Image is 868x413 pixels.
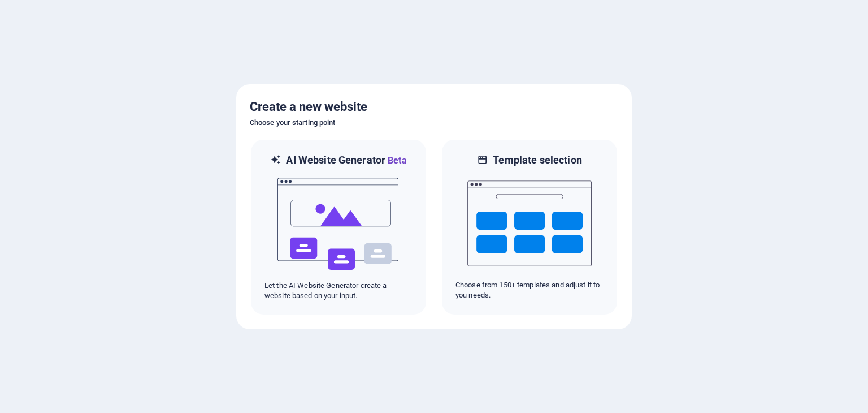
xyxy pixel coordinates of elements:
div: Template selectionChoose from 150+ templates and adjust it to you needs. [441,139,618,316]
p: Let the AI Website Generator create a website based on your input. [264,281,413,301]
img: ai [276,167,401,281]
h6: Choose your starting point [250,116,618,130]
h6: Template selection [493,153,581,167]
span: Beta [385,155,407,166]
p: Choose from 150+ templates and adjust it to you needs. [455,280,604,300]
div: AI Website GeneratorBetaaiLet the AI Website Generator create a website based on your input. [250,139,427,316]
h5: Create a new website [250,98,618,116]
h6: AI Website Generator [286,153,406,167]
